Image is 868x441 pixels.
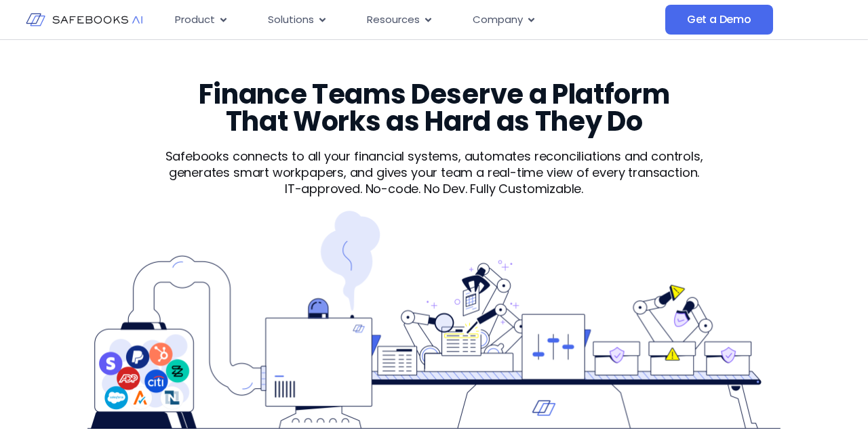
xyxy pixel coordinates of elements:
[172,81,696,135] h3: Finance Teams Deserve a Platform That Works as Hard as They Do
[367,12,420,28] span: Resources
[87,211,781,429] img: Product 1
[164,7,665,33] div: Menu Toggle
[268,12,314,28] span: Solutions
[175,12,215,28] span: Product
[141,148,726,181] p: Safebooks connects to all your financial systems, automates reconciliations and controls, generat...
[665,5,773,35] a: Get a Demo
[473,12,523,28] span: Company
[164,7,665,33] nav: Menu
[141,181,726,197] p: IT-approved. No-code. No Dev. Fully Customizable.
[687,13,751,26] span: Get a Demo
